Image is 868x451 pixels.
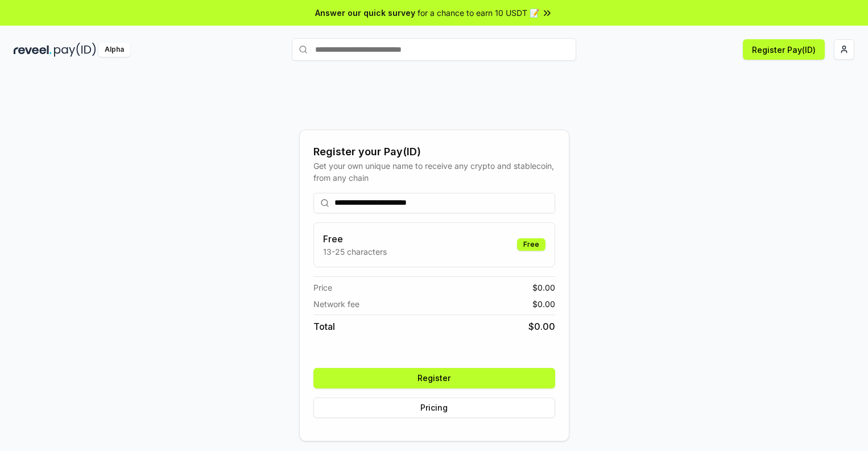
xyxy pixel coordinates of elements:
[313,160,555,184] div: Get your own unique name to receive any crypto and stablecoin, from any chain
[532,298,555,310] span: $ 0.00
[313,144,555,160] div: Register your Pay(ID)
[14,43,52,57] img: reveel_dark
[323,232,387,246] h3: Free
[517,238,545,251] div: Free
[323,246,387,258] p: 13-25 characters
[313,368,555,388] button: Register
[54,43,96,57] img: pay_id
[418,7,539,19] span: for a chance to earn 10 USDT 📝
[313,298,359,310] span: Network fee
[313,320,335,333] span: Total
[532,282,555,293] span: $ 0.00
[313,282,332,293] span: Price
[98,43,130,57] div: Alpha
[315,7,415,19] span: Answer our quick survey
[313,398,555,418] button: Pricing
[528,320,555,333] span: $ 0.00
[743,39,825,60] button: Register Pay(ID)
